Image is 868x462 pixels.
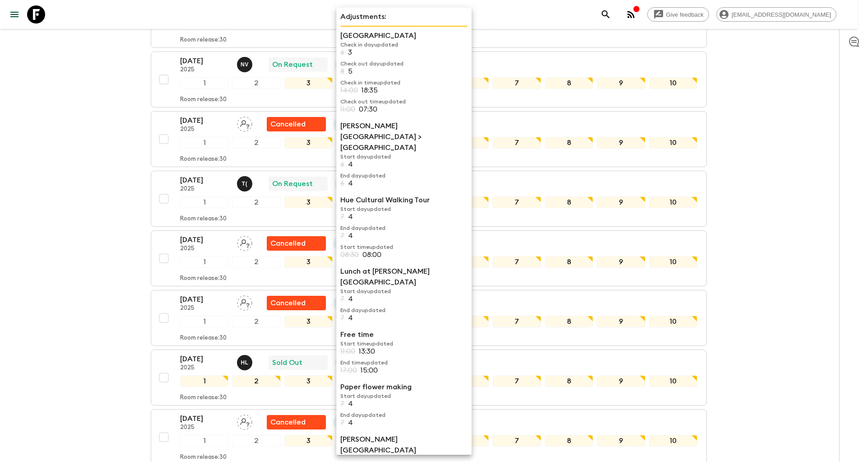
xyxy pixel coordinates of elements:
p: Room release: 30 [180,394,227,401]
div: 2 [232,137,280,149]
div: 3 [284,435,333,447]
div: 8 [545,137,593,149]
div: 2 [232,77,280,89]
p: 2025 [180,424,230,431]
div: Flash Pack cancellation [267,117,326,131]
p: 3 [348,48,352,56]
p: 6 [340,48,344,56]
div: 9 [597,375,645,387]
div: 7 [492,435,541,447]
div: 10 [649,435,697,447]
button: menu [5,5,23,23]
p: [GEOGRAPHIC_DATA] [340,30,468,41]
div: 7 [492,316,541,327]
p: 4 [348,400,353,408]
div: 1 [180,316,228,327]
p: Room release: 30 [180,454,227,461]
div: 10 [649,196,697,208]
p: Check in day updated [340,41,468,48]
button: search adventures [597,5,615,23]
p: [PERSON_NAME][GEOGRAPHIC_DATA] [340,434,468,456]
p: Room release: 30 [180,96,227,103]
p: 7 [340,213,344,221]
p: 2025 [180,364,230,372]
div: 2 [232,316,280,327]
p: T ( [242,180,248,187]
p: Start day updated [340,153,468,160]
p: Room release: 30 [180,37,227,44]
div: 1 [180,77,228,89]
div: 8 [545,435,593,447]
p: Start time updated [340,243,468,251]
p: [DATE] [180,294,230,305]
p: 6 [340,160,344,168]
p: 4 [348,419,353,427]
span: Hoang Le Ngoc [237,358,254,365]
p: Start day updated [340,392,468,400]
p: 2025 [180,186,230,193]
p: 7 [340,400,344,408]
div: 8 [545,375,593,387]
div: 3 [284,375,333,387]
p: [DATE] [180,115,230,126]
div: 1 [180,196,228,208]
div: 7 [492,196,541,208]
p: 4 [348,179,353,187]
div: 3 [284,137,333,149]
div: 3 [284,196,333,208]
p: [DATE] [180,354,230,364]
div: 9 [597,77,645,89]
p: Adjustments: [340,11,468,22]
div: 3 [284,316,333,327]
span: Assign pack leader [237,119,252,126]
p: End day updated [340,411,468,419]
p: 07:30 [359,105,377,113]
div: 8 [545,256,593,268]
span: Tom (Nguyen) Tu Xuyen [237,179,254,186]
div: 7 [492,77,541,89]
p: Cancelled [270,298,306,308]
div: 10 [649,256,697,268]
div: 9 [597,316,645,327]
div: 10 [649,77,697,89]
div: 8 [545,316,593,327]
p: 18:35 [362,86,378,94]
p: 4 [348,160,353,168]
p: On Request [272,59,313,70]
div: 2 [232,256,280,268]
div: 3 [284,77,333,89]
p: 13:30 [359,347,375,355]
p: Check out time updated [340,98,468,105]
div: 10 [649,137,697,149]
p: Lunch at [PERSON_NAME][GEOGRAPHIC_DATA] [340,266,468,288]
p: 7 [340,295,344,303]
p: 08:00 [362,251,381,259]
div: 8 [545,77,593,89]
div: 8 [545,196,593,208]
span: Assign pack leader [237,298,252,305]
p: 2025 [180,66,230,74]
p: 7 [340,314,344,322]
p: Room release: 30 [180,335,227,342]
span: Give feedback [661,11,709,18]
p: Cancelled [270,238,306,249]
p: [DATE] [180,56,230,66]
span: Assign pack leader [237,417,252,425]
p: 14:00 [340,86,358,94]
p: End day updated [340,172,468,179]
p: 11:00 [340,347,355,355]
p: Start day updated [340,205,468,213]
p: 11:00 [340,105,355,113]
span: Assign pack leader [237,238,252,246]
p: End day updated [340,224,468,232]
p: Room release: 30 [180,275,227,282]
p: 2025 [180,305,230,312]
p: N V [241,61,249,68]
p: [DATE] [180,234,230,245]
div: 2 [232,435,280,447]
div: 7 [492,256,541,268]
div: 1 [180,137,228,149]
p: [DATE] [180,175,230,186]
div: 1 [180,256,228,268]
p: Room release: 30 [180,156,227,163]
